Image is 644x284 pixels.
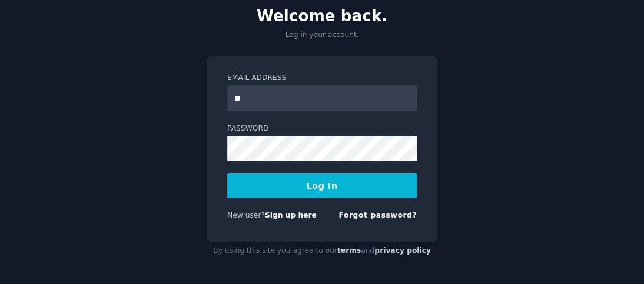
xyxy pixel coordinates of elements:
[265,211,317,219] a: Sign up here
[227,123,417,134] label: Password
[374,246,431,255] a: privacy policy
[338,211,417,219] a: Forgot password?
[227,173,417,198] button: Log In
[207,7,437,26] h2: Welcome back.
[207,242,437,260] div: By using this site you agree to our and
[207,30,437,41] p: Log in your account.
[227,211,265,219] span: New user?
[337,246,361,255] a: terms
[227,73,417,83] label: Email Address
